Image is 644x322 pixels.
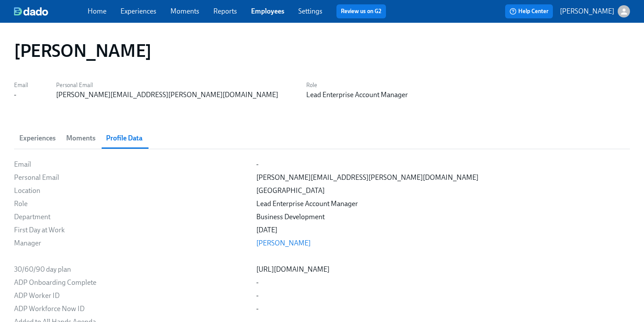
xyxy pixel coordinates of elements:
[336,4,386,18] button: Review us on G2
[66,132,96,144] span: Moments
[14,160,249,169] div: Email
[505,4,553,18] button: Help Center
[560,5,630,17] button: [PERSON_NAME]
[14,304,249,314] div: ADP Workforce Now ID
[256,186,325,196] div: [GEOGRAPHIC_DATA]
[14,238,249,248] div: Manager
[14,80,28,90] label: Email
[14,278,249,287] div: ADP Onboarding Complete
[510,7,548,16] span: Help Center
[88,7,106,15] a: Home
[256,304,258,314] div: -
[256,199,358,209] div: Lead Enterprise Account Manager
[341,7,382,16] a: Review us on G2
[14,212,249,222] div: Department
[14,265,249,274] div: 30/60/90 day plan
[256,212,325,222] div: Business Development
[256,291,258,301] div: -
[56,90,278,100] div: [PERSON_NAME][EMAIL_ADDRESS][PERSON_NAME][DOMAIN_NAME]
[256,265,329,274] div: [URL][DOMAIN_NAME]
[298,7,322,15] a: Settings
[251,7,284,15] a: Employees
[14,40,152,61] h1: [PERSON_NAME]
[256,252,630,261] div: ​
[19,132,56,144] span: Experiences
[256,239,311,247] a: [PERSON_NAME]
[14,90,16,100] div: -
[14,7,48,16] img: dado
[106,132,142,144] span: Profile Data
[306,80,408,90] label: Role
[56,80,278,90] label: Personal Email
[170,7,199,15] a: Moments
[14,7,88,16] a: dado
[306,90,408,100] div: Lead Enterprise Account Manager
[560,7,614,16] p: [PERSON_NAME]
[256,173,478,182] div: [PERSON_NAME][EMAIL_ADDRESS][PERSON_NAME][DOMAIN_NAME]
[256,278,258,287] div: -
[256,225,277,235] div: [DATE]
[14,186,249,196] div: Location
[213,7,237,15] a: Reports
[14,199,249,209] div: Role
[14,173,249,182] div: Personal Email
[256,160,258,169] div: -
[14,225,249,235] div: First Day at Work
[120,7,156,15] a: Experiences
[14,291,249,301] div: ADP Worker ID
